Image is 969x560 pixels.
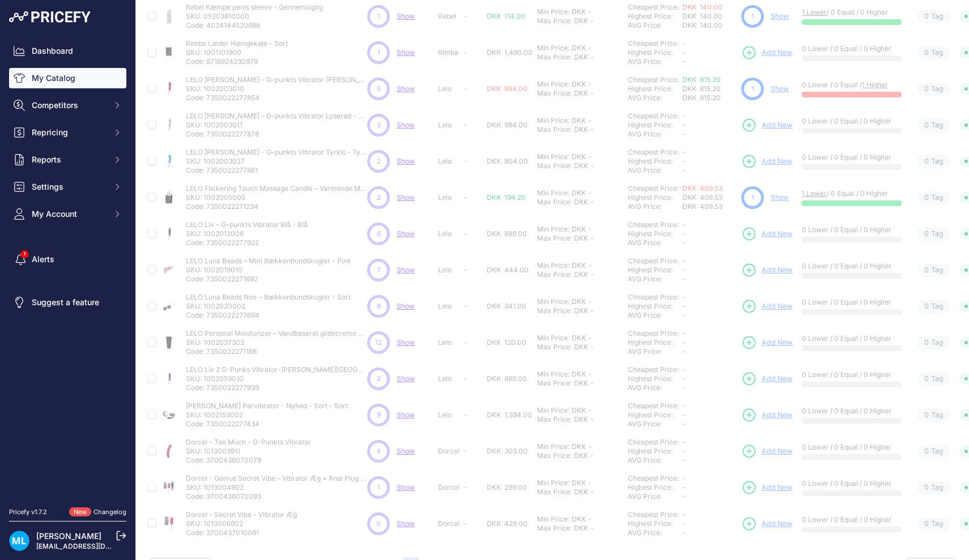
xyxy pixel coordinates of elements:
p: Rebel Kæmpe penis sleeve - Gennemsigtig [186,3,323,12]
span: DKK 120.00 [487,338,526,347]
a: Show [397,266,415,274]
span: 0 [924,11,929,22]
div: Min Price: [537,189,569,198]
div: - [588,89,594,98]
div: - [586,152,592,161]
div: Highest Price: [628,121,682,130]
span: 2 [377,193,381,203]
a: Add New [741,298,792,314]
span: - [464,12,467,20]
span: - [464,48,467,57]
span: 0 [924,84,929,95]
span: Add New [762,229,792,240]
p: SKU: 1002003027 [186,157,367,166]
a: Add New [741,117,792,133]
div: Max Price: [537,161,572,170]
span: 5 [377,84,381,94]
div: DKK [572,80,586,89]
a: Cheapest Price: [628,75,679,84]
a: Cheapest Price: [628,184,679,193]
p: 0 Lower / 0 Equal / 0 Higher [802,117,902,126]
span: Tag [917,46,950,59]
div: Highest Price: [628,157,682,166]
div: Max Price: [537,270,572,279]
a: Show [397,121,415,129]
span: Tag [917,191,950,204]
span: 0 [924,265,929,276]
a: Cheapest Price: [628,438,679,446]
p: Lelo [438,338,460,347]
div: DKK [574,198,588,207]
span: Add New [762,120,792,131]
a: [PERSON_NAME] [36,531,101,541]
span: Show [397,48,415,57]
div: Min Price: [537,261,569,270]
img: Pricefy Logo [9,11,91,23]
span: - [682,220,686,229]
a: DKK 140.00 [682,3,722,11]
button: Repricing [9,122,126,143]
div: DKK 409.53 [682,202,737,211]
a: 1 Higher [862,80,888,89]
div: AVG Price: [628,93,682,102]
button: Reports [9,149,126,170]
span: DKK 140.00 [682,12,722,20]
button: My Account [9,204,126,224]
span: - [682,311,686,319]
a: Cheapest Price: [628,148,679,156]
div: DKK [572,116,586,125]
a: Show [397,338,415,347]
p: Rebel [438,12,460,21]
span: 0 [924,156,929,167]
a: 1 Lower [802,189,827,198]
p: SKU: 1002012006 [186,229,308,238]
span: 0 [924,120,929,131]
span: - [682,130,686,138]
p: 0 Lower / 0 Equal / 0 Higher [802,298,902,307]
div: - [588,125,594,134]
span: Reports [32,154,106,165]
div: - [588,161,594,170]
a: Show [397,447,415,455]
div: Min Price: [537,7,569,16]
p: Code: 7350022277922 [186,238,308,247]
span: DKK 815.20 [682,84,721,93]
div: Max Price: [537,53,572,62]
div: DKK [574,306,588,315]
span: Add New [762,519,792,529]
p: Lelo [438,266,460,275]
span: Show [397,411,415,419]
a: Show [397,302,415,310]
span: DKK 114.00 [487,12,525,20]
a: Show [397,229,415,238]
p: LELO [PERSON_NAME] - G-punkts Vibrator Tyrkis - Tyrkis [186,148,367,157]
div: AVG Price: [628,238,682,247]
span: 7 [377,265,381,275]
span: 1 [377,48,380,58]
div: Min Price: [537,116,569,125]
p: / 0 Equal / 0 Higher [802,189,902,198]
span: 1 [377,11,380,22]
div: - [586,7,592,16]
span: DKK 1,490.00 [487,48,533,57]
div: Highest Price: [628,12,682,21]
a: Suggest a feature [9,292,126,313]
div: DKK [574,53,588,62]
div: AVG Price: [628,57,682,66]
div: - [588,198,594,207]
span: Show [397,374,415,383]
a: Show [397,519,415,528]
span: - [682,112,686,120]
p: Code: 7350022271234 [186,202,367,211]
div: - [588,306,594,315]
p: SKU: 1002003010 [186,84,367,93]
p: Code: 7350022277861 [186,166,367,175]
p: SKU: 1002003011 [186,121,367,130]
span: - [682,329,686,337]
div: Highest Price: [628,193,682,202]
span: Settings [32,181,106,193]
p: SKU: 1002019010 [186,266,351,275]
